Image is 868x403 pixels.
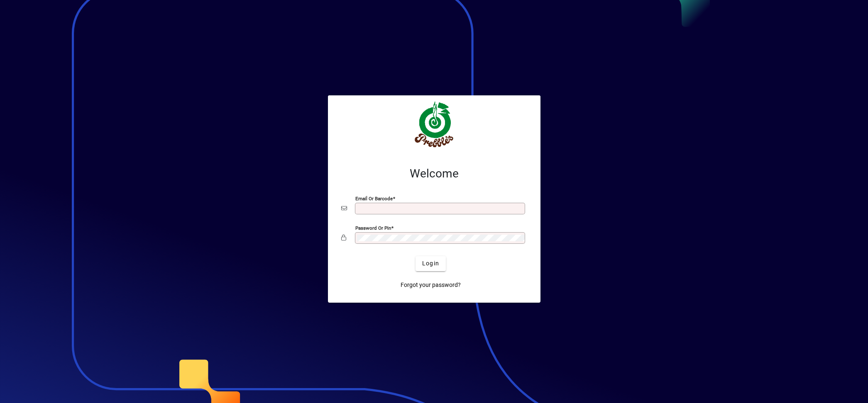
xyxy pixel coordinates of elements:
button: Login [416,256,446,271]
h2: Welcome [341,167,527,181]
span: Forgot your password? [401,281,461,289]
mat-label: Password or Pin [355,225,391,231]
a: Forgot your password? [397,278,464,293]
span: Login [422,259,439,268]
mat-label: Email or Barcode [355,195,393,201]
